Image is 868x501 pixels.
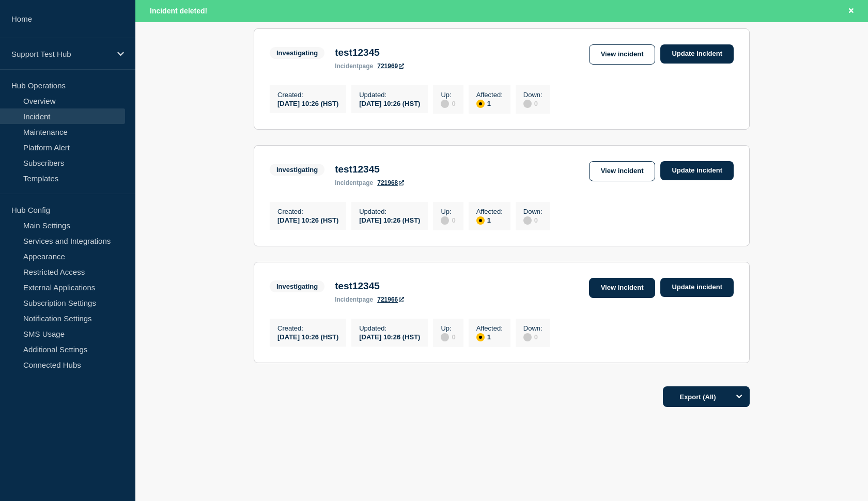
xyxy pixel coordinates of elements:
[476,91,503,99] p: Affected :
[441,216,449,225] div: disabled
[523,208,542,215] p: Down :
[523,216,532,225] div: disabled
[335,296,359,303] span: incident
[377,296,404,303] a: 721966
[277,208,338,215] p: Created :
[377,62,404,70] a: 721969
[277,324,338,332] p: Created :
[523,100,532,108] div: disabled
[476,99,503,108] div: 1
[277,99,338,107] div: [DATE] 10:26 (HST)
[476,333,485,341] div: affected
[11,50,111,58] p: Support Test Hub
[663,386,750,407] button: Export (All)
[359,99,420,107] div: [DATE] 10:26 (HST)
[441,333,449,341] div: disabled
[441,215,455,225] div: 0
[270,47,324,59] span: Investigating
[441,91,455,99] p: Up :
[589,44,656,65] a: View incident
[523,332,542,341] div: 0
[335,62,373,70] p: page
[335,179,359,186] span: incident
[359,215,420,224] div: [DATE] 10:26 (HST)
[660,278,734,297] a: Update incident
[476,324,503,332] p: Affected :
[270,280,324,292] span: Investigating
[476,332,503,341] div: 1
[359,324,420,332] p: Updated :
[150,7,207,15] span: Incident deleted!
[441,208,455,215] p: Up :
[523,91,542,99] p: Down :
[441,99,455,108] div: 0
[335,47,404,58] h3: test12345
[523,324,542,332] p: Down :
[359,208,420,215] p: Updated :
[335,164,404,175] h3: test12345
[441,324,455,332] p: Up :
[523,215,542,225] div: 0
[359,332,420,341] div: [DATE] 10:26 (HST)
[589,161,656,181] a: View incident
[277,215,338,224] div: [DATE] 10:26 (HST)
[523,99,542,108] div: 0
[660,161,734,180] a: Update incident
[335,296,373,303] p: page
[476,215,503,225] div: 1
[660,44,734,64] a: Update incident
[476,216,485,225] div: affected
[589,278,656,298] a: View incident
[377,179,404,186] a: 721968
[270,164,324,176] span: Investigating
[335,62,359,70] span: incident
[476,208,503,215] p: Affected :
[476,100,485,108] div: affected
[335,280,404,292] h3: test12345
[277,332,338,341] div: [DATE] 10:26 (HST)
[335,179,373,186] p: page
[523,333,532,341] div: disabled
[359,91,420,99] p: Updated :
[729,386,750,407] button: Options
[845,5,858,17] button: Close banner
[441,332,455,341] div: 0
[441,100,449,108] div: disabled
[277,91,338,99] p: Created :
